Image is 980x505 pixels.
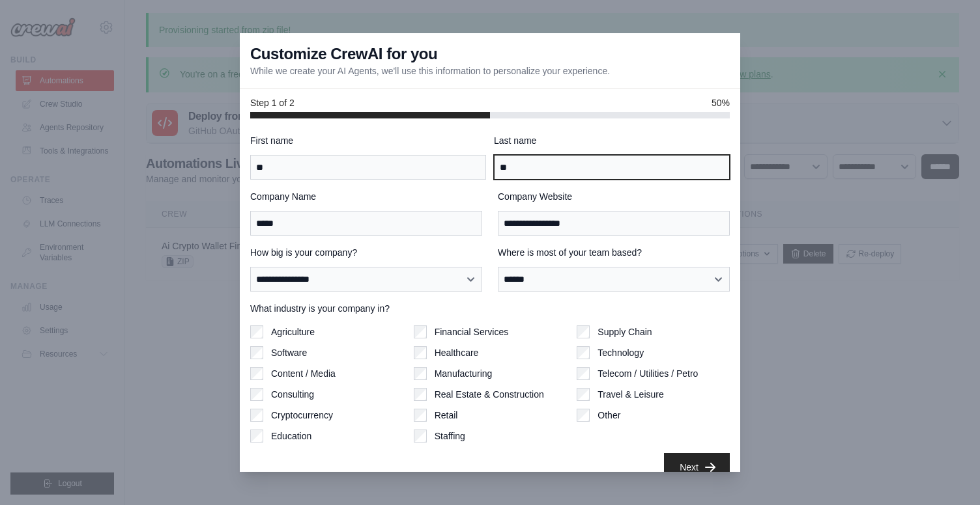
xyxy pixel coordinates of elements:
[435,325,509,338] label: Financial Services
[250,134,486,147] label: First name
[598,346,644,359] label: Technology
[271,367,336,380] label: Content / Media
[250,246,482,259] label: How big is your company?
[498,190,730,203] label: Company Website
[435,367,493,380] label: Manufacturing
[271,388,314,401] label: Consulting
[598,367,698,380] label: Telecom / Utilities / Petro
[250,44,437,64] h3: Customize CrewAI for you
[598,388,663,401] label: Travel & Leisure
[598,409,620,422] label: Other
[598,325,652,338] label: Supply Chain
[271,409,333,422] label: Cryptocurrency
[271,325,315,338] label: Agriculture
[435,388,544,401] label: Real Estate & Construction
[271,346,307,359] label: Software
[498,246,730,259] label: Where is most of your team based?
[250,96,295,109] span: Step 1 of 2
[664,453,730,482] button: Next
[250,64,610,77] p: While we create your AI Agents, we'll use this information to personalize your experience.
[712,96,730,109] span: 50%
[435,346,479,359] label: Healthcare
[271,430,311,443] label: Education
[435,430,465,443] label: Staffing
[494,134,730,147] label: Last name
[250,190,482,203] label: Company Name
[435,409,458,422] label: Retail
[250,302,730,315] label: What industry is your company in?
